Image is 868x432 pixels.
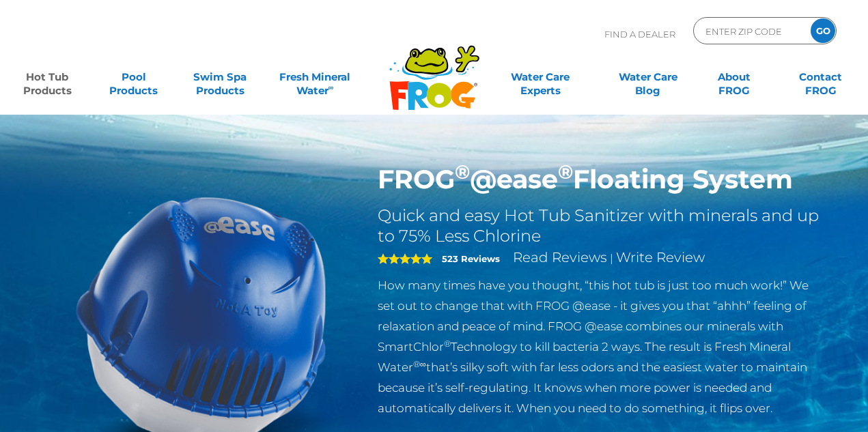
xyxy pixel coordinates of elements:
input: GO [811,18,835,43]
sup: ® [558,160,573,184]
sup: ®∞ [413,359,426,369]
a: Hot TubProducts [14,63,81,91]
img: Frog Products Logo [382,27,487,111]
span: | [610,252,613,265]
h2: Quick and easy Hot Tub Sanitizer with minerals and up to 75% Less Chlorine [378,205,824,246]
h1: FROG @ease Floating System [378,164,824,195]
a: ContactFROG [787,63,854,91]
sup: ® [444,339,451,349]
a: Write Review [616,249,705,265]
p: How many times have you thought, “this hot tub is just too much work!” We set out to change that ... [378,275,824,418]
a: Water CareExperts [486,63,595,91]
sup: ∞ [328,83,334,92]
p: Find A Dealer [604,17,675,51]
a: AboutFROG [701,63,768,91]
a: Water CareBlog [614,63,681,91]
a: Swim SpaProducts [186,63,253,91]
span: 5 [378,253,432,264]
a: Read Reviews [513,249,607,265]
a: PoolProducts [100,63,167,91]
a: Fresh MineralWater∞ [273,63,357,91]
strong: 523 Reviews [442,253,500,264]
sup: ® [455,160,470,184]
